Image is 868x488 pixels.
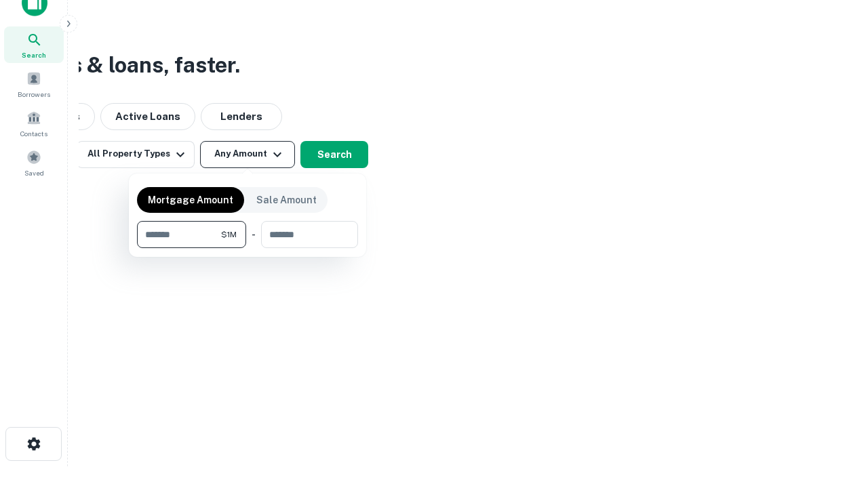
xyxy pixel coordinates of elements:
[256,192,317,207] p: Sale Amount
[252,221,256,248] div: -
[800,380,868,445] iframe: Chat Widget
[148,192,233,207] p: Mortgage Amount
[221,228,237,241] span: $1M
